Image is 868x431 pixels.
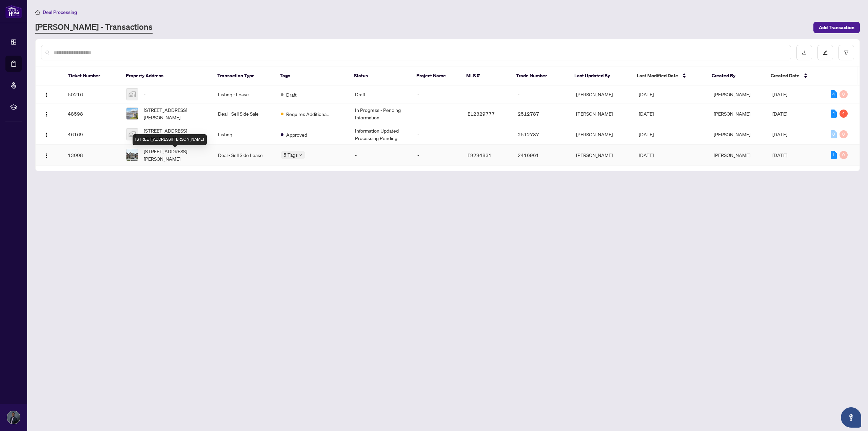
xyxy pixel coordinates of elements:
th: Last Modified Date [631,66,706,85]
th: Created Date [765,66,824,85]
td: Information Updated - Processing Pending [350,124,412,145]
td: 2512787 [512,103,571,124]
span: E12329777 [468,111,495,117]
img: Profile Icon [7,411,20,424]
td: Deal - Sell Side Sale [213,103,275,124]
td: [PERSON_NAME] [571,85,633,103]
span: [PERSON_NAME] [714,152,750,158]
div: [STREET_ADDRESS][PERSON_NAME] [133,134,207,145]
img: Logo [44,92,49,98]
td: - [512,85,571,103]
th: Property Address [120,66,212,85]
span: Requires Additional Docs [286,110,330,118]
span: [DATE] [639,131,654,137]
span: [PERSON_NAME] [714,111,750,117]
span: Add Transaction [819,22,854,33]
button: Open asap [841,407,861,428]
td: - [412,103,462,124]
span: [DATE] [772,152,787,158]
span: Draft [286,91,297,98]
td: In Progress - Pending Information [350,103,412,124]
span: [STREET_ADDRESS][PERSON_NAME] [144,127,207,142]
div: 0 [840,90,848,98]
span: [PERSON_NAME] [714,91,750,97]
span: Created Date [771,72,800,79]
img: Logo [44,132,49,138]
button: edit [817,45,833,60]
span: - [144,91,145,98]
span: 5 Tags [283,151,298,159]
img: thumbnail-img [126,89,138,100]
td: [PERSON_NAME] [571,145,633,165]
span: E9294831 [468,152,492,158]
span: home [35,10,40,15]
img: Logo [44,153,49,158]
span: [STREET_ADDRESS][PERSON_NAME] [144,106,207,121]
span: download [802,50,807,55]
td: 2416961 [512,145,571,165]
button: Logo [41,150,52,160]
td: Listing - Lease [213,85,275,103]
th: Ticket Number [62,66,121,85]
button: filter [839,45,854,60]
span: filter [844,50,849,55]
span: [DATE] [772,131,787,137]
span: Approved [286,131,307,138]
td: - [412,124,462,145]
button: Add Transaction [813,22,860,33]
span: [DATE] [639,111,654,117]
span: [DATE] [772,91,787,97]
span: [STREET_ADDRESS][PERSON_NAME] [144,148,207,162]
span: [PERSON_NAME] [714,131,750,137]
img: thumbnail-img [126,149,138,161]
td: - [412,145,462,165]
button: Logo [41,108,52,119]
th: Tags [274,66,348,85]
div: 1 [831,151,837,159]
button: Logo [41,129,52,140]
td: Deal - Sell Side Lease [213,145,275,165]
th: Created By [706,66,765,85]
span: [DATE] [639,152,654,158]
td: - [412,85,462,103]
div: 4 [831,110,837,118]
img: Logo [44,112,49,117]
td: [PERSON_NAME] [571,124,633,145]
div: 0 [831,130,837,138]
th: Last Updated By [569,66,631,85]
button: download [796,45,812,60]
span: Deal Processing [43,9,77,15]
img: thumbnail-img [126,129,138,140]
div: 0 [840,151,848,159]
td: - [350,145,412,165]
span: [DATE] [639,91,654,97]
td: 50216 [62,85,121,103]
img: logo [5,5,22,18]
td: 48598 [62,103,121,124]
td: Draft [350,85,412,103]
div: 0 [840,130,848,138]
th: Status [349,66,411,85]
span: edit [823,50,828,55]
button: Logo [41,89,52,100]
td: 46169 [62,124,121,145]
span: Last Modified Date [637,72,678,79]
div: 4 [831,90,837,98]
th: MLS # [461,66,511,85]
span: down [299,153,302,157]
a: [PERSON_NAME] - Transactions [35,21,153,34]
div: 4 [840,110,848,118]
td: [PERSON_NAME] [571,103,633,124]
th: Project Name [411,66,461,85]
th: Trade Number [511,66,569,85]
img: thumbnail-img [126,108,138,119]
th: Transaction Type [212,66,274,85]
span: [DATE] [772,111,787,117]
td: 2512787 [512,124,571,145]
td: 13008 [62,145,121,165]
td: Listing [213,124,275,145]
